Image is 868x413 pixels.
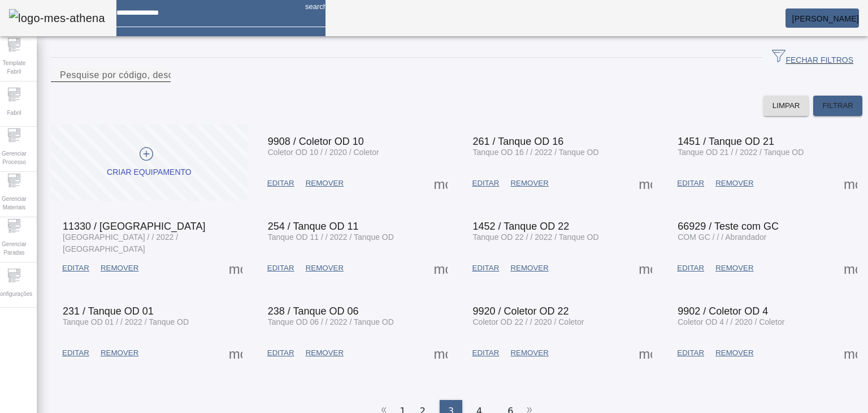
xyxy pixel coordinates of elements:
[268,136,364,147] span: 9908 / Coletor OD 10
[306,178,344,189] span: REMOVER
[510,178,548,189] span: REMOVER
[51,124,248,201] button: CRIAR EQUIPAMENTO
[510,263,548,274] span: REMOVER
[267,178,294,189] span: EDITAR
[472,178,500,189] span: EDITAR
[300,173,349,193] button: REMOVER
[715,178,753,189] span: REMOVER
[306,347,344,359] span: REMOVER
[671,343,710,363] button: EDITAR
[467,343,505,363] button: EDITAR
[473,136,564,147] span: 261 / Tanque OD 16
[677,347,704,359] span: EDITAR
[57,258,95,278] button: EDITAR
[710,258,759,278] button: REMOVER
[60,70,433,80] mat-label: Pesquise por código, descrição, descrição abreviada, capacidade ou ano de fabricação
[473,306,569,317] span: 9920 / Coletor OD 22
[57,343,95,363] button: EDITAR
[715,263,753,274] span: REMOVER
[473,317,584,326] span: Coletor OD 22 / / 2020 / Coletor
[225,258,246,278] button: Mais
[9,9,105,27] img: logo-mes-athena
[63,233,178,253] span: [GEOGRAPHIC_DATA] / / 2022 / [GEOGRAPHIC_DATA]
[268,317,394,326] span: Tanque OD 06 / / 2022 / Tanque OD
[300,258,349,278] button: REMOVER
[300,343,349,363] button: REMOVER
[63,317,189,326] span: Tanque OD 01 / / 2022 / Tanque OD
[763,48,862,68] button: FECHAR FILTROS
[473,148,599,157] span: Tanque OD 16 / / 2022 / Tanque OD
[267,347,294,359] span: EDITAR
[62,263,89,274] span: EDITAR
[635,343,656,363] button: Mais
[710,343,759,363] button: REMOVER
[268,233,394,242] span: Tanque OD 11 / / 2022 / Tanque OD
[671,173,710,193] button: EDITAR
[678,317,784,326] span: Coletor OD 4 / / 2020 / Coletor
[63,221,205,232] span: 11330 / [GEOGRAPHIC_DATA]
[225,343,246,363] button: Mais
[772,100,800,111] span: LIMPAR
[715,347,753,359] span: REMOVER
[677,263,704,274] span: EDITAR
[431,173,451,193] button: Mais
[268,221,359,232] span: 254 / Tanque OD 11
[95,258,144,278] button: REMOVER
[267,263,294,274] span: EDITAR
[262,258,300,278] button: EDITAR
[505,343,554,363] button: REMOVER
[678,233,766,242] span: COM GC / / / Abrandador
[671,258,710,278] button: EDITAR
[710,173,759,193] button: REMOVER
[678,148,804,157] span: Tanque OD 21 / / 2022 / Tanque OD
[101,347,138,359] span: REMOVER
[306,263,344,274] span: REMOVER
[840,343,861,363] button: Mais
[262,173,300,193] button: EDITAR
[505,258,554,278] button: REMOVER
[763,96,809,116] button: LIMPAR
[3,105,24,121] span: Fabril
[95,343,144,363] button: REMOVER
[62,347,89,359] span: EDITAR
[268,148,379,157] span: Coletor OD 10 / / 2020 / Coletor
[822,100,853,111] span: FILTRAR
[262,343,300,363] button: EDITAR
[678,136,774,147] span: 1451 / Tanque OD 21
[472,347,500,359] span: EDITAR
[467,258,505,278] button: EDITAR
[101,263,138,274] span: REMOVER
[472,263,500,274] span: EDITAR
[813,96,862,116] button: FILTRAR
[505,173,554,193] button: REMOVER
[268,306,359,317] span: 238 / Tanque OD 06
[431,343,451,363] button: Mais
[510,347,548,359] span: REMOVER
[635,258,656,278] button: Mais
[677,178,704,189] span: EDITAR
[678,306,768,317] span: 9902 / Coletor OD 4
[107,167,192,178] div: CRIAR EQUIPAMENTO
[431,258,451,278] button: Mais
[473,221,570,232] span: 1452 / Tanque OD 22
[792,14,859,23] span: [PERSON_NAME]
[635,173,656,193] button: Mais
[473,233,599,242] span: Tanque OD 22 / / 2022 / Tanque OD
[772,49,853,66] span: FECHAR FILTROS
[840,173,861,193] button: Mais
[467,173,505,193] button: EDITAR
[840,258,861,278] button: Mais
[678,221,779,232] span: 66929 / Teste com GC
[63,306,154,317] span: 231 / Tanque OD 01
